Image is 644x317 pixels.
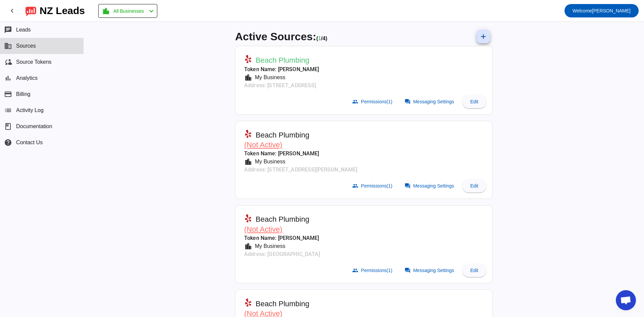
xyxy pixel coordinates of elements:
div: NZ Leads [40,6,85,15]
mat-icon: payment [4,90,12,98]
button: Edit [462,264,486,277]
button: Permissions(1) [348,264,397,277]
mat-icon: cloud_sync [4,58,12,66]
span: ( [316,36,318,41]
span: (1) [387,268,392,273]
mat-icon: location_city [244,242,252,250]
span: Beach Plumbing [256,215,309,224]
mat-icon: list [4,106,12,114]
span: Permissions [361,268,392,273]
span: Beach Plumbing [256,130,309,140]
button: Edit [462,179,486,193]
span: Messaging Settings [413,268,454,273]
button: All Businesses [98,4,157,18]
div: My Business [252,73,285,82]
span: / [321,36,322,41]
mat-icon: add [479,33,487,41]
span: Beach Plumbing [256,56,309,65]
mat-icon: group [352,99,358,105]
button: Messaging Settings [400,264,460,277]
mat-card-subtitle: Address: [GEOGRAPHIC_DATA] [244,250,320,258]
span: Messaging Settings [413,183,454,189]
span: Welcome [573,8,592,13]
mat-card-subtitle: Address: [STREET_ADDRESS] [244,82,319,90]
mat-icon: chevron_left [147,7,155,15]
span: Messaging Settings [413,99,454,104]
mat-icon: forum [405,267,411,273]
span: All Businesses [113,6,144,16]
button: Messaging Settings [400,95,460,108]
mat-card-subtitle: Token Name: [PERSON_NAME] [244,150,357,158]
mat-icon: group [352,267,358,273]
span: Sources [16,43,36,49]
div: My Business [252,158,285,166]
mat-card-subtitle: Token Name: [PERSON_NAME] [244,234,320,242]
mat-icon: chevron_left [8,7,16,15]
span: [PERSON_NAME] [573,6,631,15]
span: Documentation [16,123,52,129]
button: Welcome[PERSON_NAME] [565,4,639,17]
mat-icon: chat [4,26,12,34]
mat-icon: business [4,42,12,50]
button: Permissions(1) [348,179,397,193]
mat-icon: forum [405,99,411,105]
button: Edit [462,95,486,108]
span: Edit [470,99,478,104]
mat-icon: location_city [244,73,252,82]
span: Leads [16,27,31,33]
a: Open chat [616,290,636,310]
mat-card-subtitle: Token Name: [PERSON_NAME] [244,65,319,73]
span: (1) [387,99,392,104]
span: Edit [470,268,478,273]
mat-icon: location_city [244,158,252,166]
span: Activity Log [16,107,44,113]
span: (Not Active) [244,141,282,149]
span: book [4,122,12,130]
span: Total [323,36,327,41]
mat-icon: bar_chart [4,74,12,82]
span: Billing [16,91,31,97]
span: (Not Active) [244,225,282,233]
img: logo [25,5,36,16]
div: My Business [252,242,285,250]
span: Contact Us [16,140,43,146]
mat-card-subtitle: Address: [STREET_ADDRESS][PERSON_NAME] [244,166,357,174]
span: Beach Plumbing [256,299,309,309]
span: Active Sources: [235,31,316,43]
mat-icon: group [352,183,358,189]
span: Permissions [361,99,392,104]
span: Source Tokens [16,59,52,65]
mat-icon: forum [405,183,411,189]
span: Permissions [361,183,392,189]
span: (1) [387,183,392,189]
span: Working [318,36,321,41]
mat-icon: location_city [102,7,110,15]
button: Permissions(1) [348,95,397,108]
span: Analytics [16,75,38,81]
mat-icon: help [4,139,12,147]
button: Messaging Settings [400,179,460,193]
span: Edit [470,183,478,189]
